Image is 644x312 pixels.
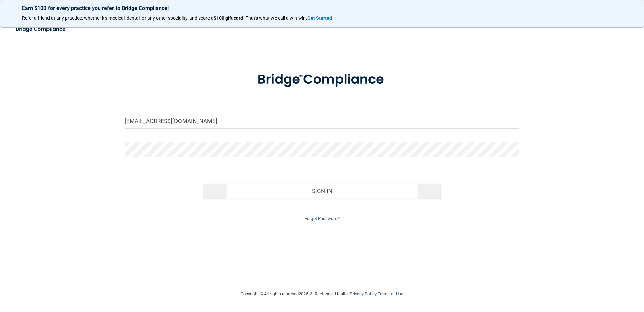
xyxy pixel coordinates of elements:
span: Refer a friend at any practice, whether it's medical, dental, or any other speciality, and score a [22,15,214,21]
strong: Get Started [307,15,332,21]
span: ! That's what we call a win-win. [243,15,307,21]
img: bridge_compliance_login_screen.278c3ca4.svg [10,22,72,36]
a: Privacy Policy [350,291,376,296]
a: Get Started [307,15,333,21]
button: Sign In [203,184,441,199]
img: bridge_compliance_login_screen.278c3ca4.svg [244,62,400,97]
a: Forgot Password? [304,216,340,221]
a: Terms of Use [378,291,404,296]
strong: $100 gift card [214,15,243,21]
div: Copyright © All rights reserved 2025 @ Rectangle Health | | [199,283,445,305]
p: Earn $100 for every practice you refer to Bridge Compliance! [22,5,622,11]
input: Email [125,113,520,129]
